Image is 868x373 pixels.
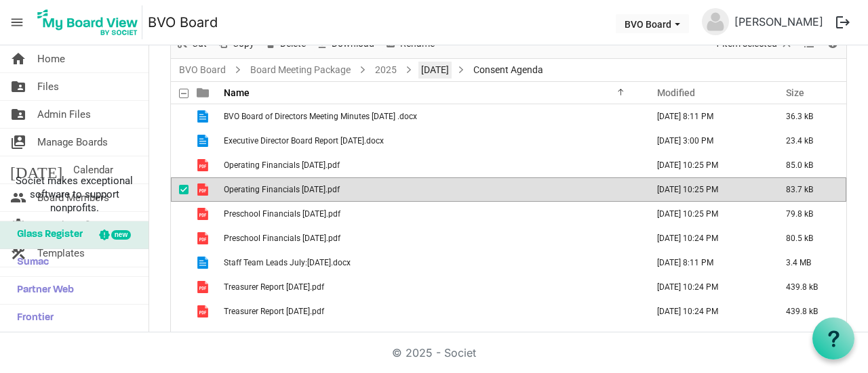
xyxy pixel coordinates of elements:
[10,249,49,276] span: Sumac
[189,177,220,202] td: is template cell column header type
[111,230,131,240] div: new
[224,112,417,121] span: BVO Board of Directors Meeting Minutes [DATE] .docx
[772,202,846,226] td: 79.8 kB is template cell column header Size
[37,101,91,128] span: Admin Files
[829,8,857,37] button: logout
[10,277,74,304] span: Partner Web
[37,73,59,100] span: Files
[189,104,220,129] td: is template cell column header type
[10,45,26,72] span: home
[224,136,384,146] span: Executive Director Board Report [DATE].docx
[224,209,340,219] span: Preschool Financials [DATE].pdf
[176,62,229,79] a: BVO Board
[772,177,846,202] td: 83.7 kB is template cell column header Size
[224,234,340,243] span: Preschool Financials [DATE].pdf
[224,282,324,292] span: Treasurer Report [DATE].pdf
[171,226,189,250] td: checkbox
[220,226,643,250] td: Preschool Financials Jun 25.pdf is template cell column header Name
[772,226,846,250] td: 80.5 kB is template cell column header Size
[643,299,772,324] td: August 25, 2025 10:24 PM column header Modified
[189,202,220,226] td: is template cell column header type
[643,177,772,202] td: August 25, 2025 10:25 PM column header Modified
[171,299,189,324] td: checkbox
[10,129,26,156] span: switch_account
[189,275,220,299] td: is template cell column header type
[220,202,643,226] td: Preschool Financials July 25.pdf is template cell column header Name
[224,307,324,316] span: Treasurer Report [DATE].pdf
[171,202,189,226] td: checkbox
[148,9,218,36] a: BVO Board
[189,129,220,153] td: is template cell column header type
[772,299,846,324] td: 439.8 kB is template cell column header Size
[171,153,189,177] td: checkbox
[189,153,220,177] td: is template cell column header type
[33,5,148,39] a: My Board View Logo
[220,129,643,153] td: Executive Director Board Report August 2025.docx is template cell column header Name
[702,8,729,35] img: no-profile-picture.svg
[10,305,54,332] span: Frontier
[643,202,772,226] td: August 25, 2025 10:25 PM column header Modified
[4,9,30,35] span: menu
[220,104,643,129] td: BVO Board of Directors Meeting Minutes June 26th, 2025 .docx is template cell column header Name
[171,177,189,202] td: checkbox
[37,129,108,156] span: Manage Boards
[171,250,189,275] td: checkbox
[189,250,220,275] td: is template cell column header type
[248,62,353,79] a: Board Meeting Package
[643,275,772,299] td: August 25, 2025 10:24 PM column header Modified
[657,87,695,98] span: Modified
[772,153,846,177] td: 85.0 kB is template cell column header Size
[643,153,772,177] td: August 25, 2025 10:25 PM column header Modified
[786,87,804,98] span: Size
[772,250,846,275] td: 3.4 MB is template cell column header Size
[643,129,772,153] td: August 27, 2025 3:00 PM column header Modified
[220,250,643,275] td: Staff Team Leads July:August 2025.docx is template cell column header Name
[171,275,189,299] td: checkbox
[37,45,65,72] span: Home
[418,62,452,79] a: [DATE]
[171,129,189,153] td: checkbox
[643,104,772,129] td: August 25, 2025 8:11 PM column header Modified
[729,8,829,35] a: [PERSON_NAME]
[772,104,846,129] td: 36.3 kB is template cell column header Size
[772,129,846,153] td: 23.4 kB is template cell column header Size
[6,174,142,215] span: Societ makes exceptional software to support nonprofits.
[220,275,643,299] td: Treasurer Report July 25.pdf is template cell column header Name
[10,73,26,100] span: folder_shared
[224,160,340,170] span: Operating Financials [DATE].pdf
[220,177,643,202] td: Operating Financials Jun 25.pdf is template cell column header Name
[220,153,643,177] td: Operating Financials July 25.pdf is template cell column header Name
[471,62,546,79] span: Consent Agenda
[224,185,340,194] span: Operating Financials [DATE].pdf
[224,258,351,267] span: Staff Team Leads July:[DATE].docx
[33,5,142,39] img: My Board View Logo
[10,156,62,183] span: [DATE]
[10,221,83,248] span: Glass Register
[392,346,476,359] a: © 2025 - Societ
[643,250,772,275] td: August 25, 2025 8:11 PM column header Modified
[189,226,220,250] td: is template cell column header type
[643,226,772,250] td: August 25, 2025 10:24 PM column header Modified
[616,14,689,33] button: BVO Board dropdownbutton
[220,299,643,324] td: Treasurer Report Jun 25.pdf is template cell column header Name
[224,87,250,98] span: Name
[73,156,113,183] span: Calendar
[10,101,26,128] span: folder_shared
[772,275,846,299] td: 439.8 kB is template cell column header Size
[372,62,399,79] a: 2025
[171,104,189,129] td: checkbox
[189,299,220,324] td: is template cell column header type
